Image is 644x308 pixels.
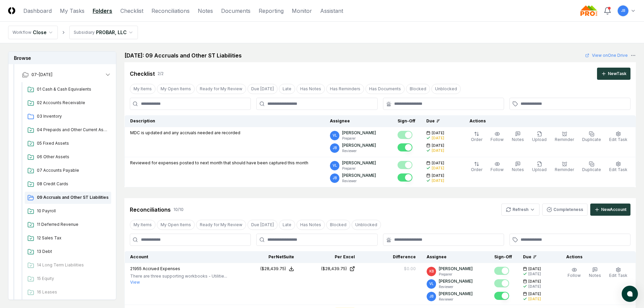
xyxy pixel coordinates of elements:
[585,52,628,58] a: View onOne Drive
[489,130,505,144] button: Follow
[279,220,295,230] button: Late
[342,160,376,166] p: [PERSON_NAME]
[342,148,376,153] p: Reviewer
[404,266,416,272] div: $0.00
[130,160,308,166] p: Reviewed for expenses posted to next month that should have been captured this month
[130,266,142,271] span: 21955
[342,130,376,136] p: [PERSON_NAME]
[23,7,52,15] a: Dashboard
[196,220,246,230] button: Ready for My Review
[296,220,325,230] button: Has Notes
[198,7,213,15] a: Notes
[296,84,325,94] button: Has Notes
[566,266,582,280] button: Follow
[342,166,376,171] p: Preparer
[426,118,453,124] div: Due
[60,7,85,15] a: My Tasks
[432,161,444,166] span: [DATE]
[510,160,525,174] button: Notes
[259,7,284,15] a: Reporting
[25,192,111,204] a: 09 Accruals and Other ST Liabilities
[25,151,111,163] a: 06 Other Assets
[292,7,312,15] a: Monitor
[25,273,111,285] a: 15 Equity
[608,266,629,280] button: Edit Task
[581,130,602,144] button: Duplicate
[342,136,376,141] p: Preparer
[17,67,117,82] button: 07-[DATE]
[429,281,434,286] span: VL
[360,251,421,263] th: Difference
[471,167,482,172] span: Order
[398,143,412,151] button: Mark complete
[582,167,601,172] span: Duplicate
[124,51,242,60] h2: [DATE]: 09 Accruals and Other ST Liabilities
[25,124,111,136] a: 04 Prepaids and Other Current Assets
[279,84,295,94] button: Late
[342,172,376,179] p: [PERSON_NAME]
[37,100,109,106] span: 02 Accounts Receivable
[512,137,524,142] span: Notes
[555,167,574,172] span: Reminder
[37,262,109,268] span: 14 Long Term Liabilities
[470,130,484,144] button: Order
[432,173,444,178] span: [DATE]
[365,84,405,94] button: Has Documents
[439,278,473,284] p: [PERSON_NAME]
[609,167,627,172] span: Edit Task
[300,251,360,263] th: Per Excel
[528,266,541,271] span: [DATE]
[157,84,195,94] button: My Open Items
[25,205,111,217] a: 10 Payroll
[470,160,484,174] button: Order
[333,133,337,138] span: VL
[494,267,509,275] button: Mark complete
[196,84,246,94] button: Ready for My Review
[588,266,602,280] button: Notes
[130,70,155,78] div: Checklist
[326,220,350,230] button: Blocked
[608,160,629,174] button: Edit Task
[553,130,575,144] button: Reminder
[392,115,421,127] th: Sign-Off
[561,254,630,260] div: Actions
[429,269,434,274] span: KB
[25,111,111,123] a: 03 Inventory
[528,279,541,284] span: [DATE]
[590,204,630,216] button: NewAccount
[37,221,109,228] span: 11 Deferred Revenue
[120,7,143,15] a: Checklist
[489,251,518,263] th: Sign-Off
[601,207,626,213] div: New Account
[37,289,109,295] span: 16 Leases
[342,179,376,184] p: Reviewer
[37,127,109,133] span: 04 Prepaids and Other Current Assets
[25,165,111,177] a: 07 Accounts Payable
[31,72,52,78] span: 07-[DATE]
[617,5,629,17] button: JB
[406,84,430,94] button: Blocked
[342,142,376,148] p: [PERSON_NAME]
[432,148,444,153] div: [DATE]
[494,292,509,300] button: Mark complete
[510,130,525,144] button: Notes
[429,294,433,299] span: JB
[320,7,343,15] a: Assistant
[432,178,444,183] div: [DATE]
[439,272,473,277] p: Preparer
[93,7,112,15] a: Folders
[37,86,109,92] span: 01 Cash & Cash Equivalents
[531,130,548,144] button: Upload
[260,266,294,272] button: ($28,439.75)
[37,248,109,255] span: 13 Debt
[439,291,473,297] p: [PERSON_NAME]
[8,52,116,64] h3: Browse
[597,68,630,80] button: NewTask
[25,259,111,271] a: 14 Long Term Liabilities
[305,266,355,272] a: ($28,439.75)
[326,84,364,94] button: Has Reminders
[582,137,601,142] span: Duplicate
[432,166,444,171] div: [DATE]
[494,279,509,287] button: Mark complete
[528,291,541,297] span: [DATE]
